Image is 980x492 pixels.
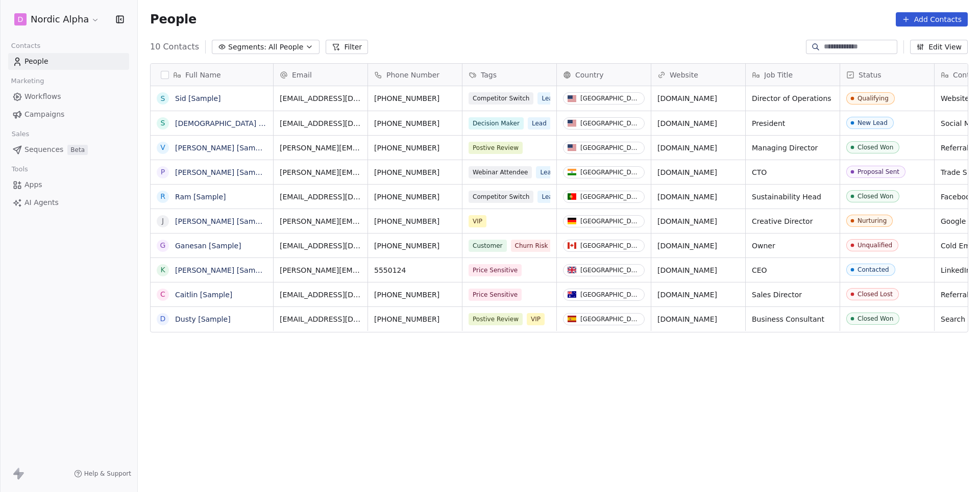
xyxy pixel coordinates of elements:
div: [GEOGRAPHIC_DATA] [580,193,640,200]
span: President [752,118,834,128]
a: People [8,53,129,70]
span: Website [670,70,698,80]
span: Business Consultant [752,314,834,324]
span: [PERSON_NAME][EMAIL_ADDRESS][DOMAIN_NAME] [280,143,361,153]
span: People [150,12,197,27]
div: [GEOGRAPHIC_DATA] [580,169,640,176]
span: Director of Operations [752,93,834,103]
div: [GEOGRAPHIC_DATA] [580,267,640,274]
span: Campaigns [24,109,64,120]
span: [EMAIL_ADDRESS][DOMAIN_NAME] [280,314,361,324]
span: [EMAIL_ADDRESS][DOMAIN_NAME] [280,192,361,202]
a: Campaigns [8,106,129,123]
div: Closed Lost [857,291,893,298]
span: Managing Director [752,143,834,153]
span: Decision Maker [469,117,524,130]
span: Churn Risk [511,240,552,252]
div: [GEOGRAPHIC_DATA] [580,218,640,225]
a: SequencesBeta [8,141,129,158]
span: D [18,14,23,24]
div: V [160,142,165,153]
span: Sequences [24,144,63,155]
a: [PERSON_NAME] [Sample] [175,266,269,274]
span: Phone Number [386,70,439,80]
div: New Lead [857,119,888,126]
div: Closed Won [857,193,893,200]
span: [PERSON_NAME][EMAIL_ADDRESS][DOMAIN_NAME] [280,265,361,275]
span: [PHONE_NUMBER] [374,290,456,300]
span: 5550124 [374,265,456,275]
div: G [160,240,166,251]
span: Help & Support [84,470,131,478]
a: Apps [8,176,129,193]
span: [PHONE_NUMBER] [374,192,456,202]
div: Nurturing [857,217,887,224]
a: [PERSON_NAME] [Sample] [175,168,269,176]
span: Email [292,70,312,80]
span: [EMAIL_ADDRESS][DOMAIN_NAME] [280,290,361,300]
span: [EMAIL_ADDRESS][DOMAIN_NAME] [280,118,361,128]
span: [PHONE_NUMBER] [374,118,456,128]
span: Nordic Alpha [31,13,89,26]
div: [GEOGRAPHIC_DATA] [580,316,640,323]
span: [PERSON_NAME][EMAIL_ADDRESS][DOMAIN_NAME] [280,216,361,226]
a: [DEMOGRAPHIC_DATA] [Sample] [175,119,291,127]
span: Sales [7,126,34,142]
span: [PHONE_NUMBER] [374,314,456,324]
span: 10 Contacts [150,41,199,53]
div: Qualifying [857,95,889,102]
div: Phone Number [368,64,462,86]
span: VIP [527,313,545,325]
span: Price Sensitive [469,264,522,276]
span: [EMAIL_ADDRESS][DOMAIN_NAME] [280,93,361,103]
span: [PHONE_NUMBER] [374,216,456,226]
a: [DOMAIN_NAME] [657,168,717,176]
span: Tools [7,162,32,177]
span: Owner [752,241,834,251]
div: Website [651,64,745,86]
a: [DOMAIN_NAME] [657,266,717,274]
span: Workflows [24,91,61,102]
div: [GEOGRAPHIC_DATA] [580,120,640,127]
span: [PHONE_NUMBER] [374,241,456,251]
span: [PERSON_NAME][EMAIL_ADDRESS][DOMAIN_NAME] [280,167,361,177]
span: Price Sensitive [469,289,522,301]
div: C [160,289,165,300]
span: Full Name [185,70,221,80]
a: Help & Support [74,470,131,478]
a: Ganesan [Sample] [175,242,241,250]
span: CEO [752,265,834,275]
div: Email [274,64,367,86]
div: P [161,167,165,177]
span: Contacts [7,38,45,54]
span: Sales Director [752,290,834,300]
a: [DOMAIN_NAME] [657,315,717,323]
div: Proposal Sent [857,168,899,175]
span: Customer [469,240,507,252]
a: [DOMAIN_NAME] [657,242,717,250]
span: All People [268,42,303,53]
a: [DOMAIN_NAME] [657,119,717,127]
a: Dusty [Sample] [175,315,231,323]
div: R [160,191,165,202]
div: Unqualified [857,242,892,249]
a: Sid [Sample] [175,94,221,102]
span: Marketing [7,73,48,89]
div: [GEOGRAPHIC_DATA] [580,144,640,151]
div: [GEOGRAPHIC_DATA] [580,95,640,102]
span: Lead [528,117,551,130]
div: J [162,216,164,226]
span: Lead [537,191,560,203]
div: Closed Won [857,315,893,322]
span: Beta [67,145,88,155]
button: Filter [326,40,368,54]
span: Segments: [228,42,266,53]
span: Job Title [764,70,793,80]
button: Add Contacts [896,12,968,27]
div: [GEOGRAPHIC_DATA] [580,291,640,298]
div: Status [840,64,934,86]
span: Creative Director [752,216,834,226]
a: [DOMAIN_NAME] [657,144,717,152]
div: Country [557,64,651,86]
div: D [160,314,166,324]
